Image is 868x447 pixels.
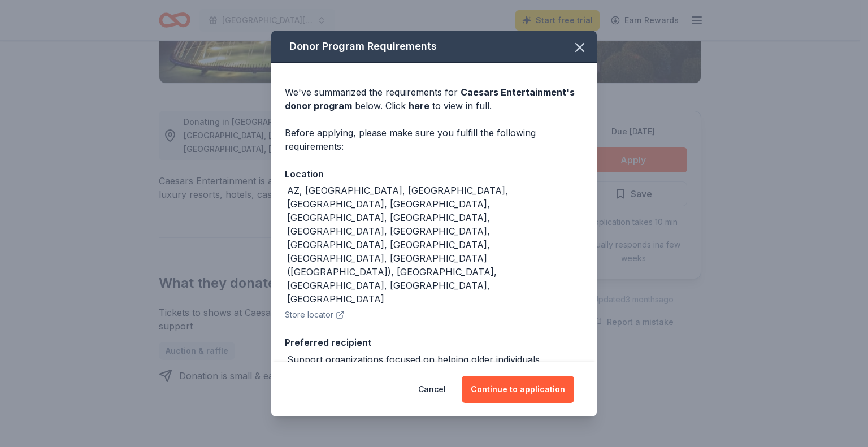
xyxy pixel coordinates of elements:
div: Location [285,167,583,181]
button: Store locator [285,308,345,322]
div: Support organizations focused on helping older individuals, environmental and social sustainabili... [287,353,583,393]
button: Cancel [418,376,446,403]
a: here [409,99,429,112]
div: Donor Program Requirements [271,31,597,63]
div: Before applying, please make sure you fulfill the following requirements: [285,126,583,153]
div: AZ, [GEOGRAPHIC_DATA], [GEOGRAPHIC_DATA], [GEOGRAPHIC_DATA], [GEOGRAPHIC_DATA], [GEOGRAPHIC_DATA]... [287,184,583,306]
div: We've summarized the requirements for below. Click to view in full. [285,85,583,112]
button: Continue to application [462,376,574,403]
div: Preferred recipient [285,335,583,350]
